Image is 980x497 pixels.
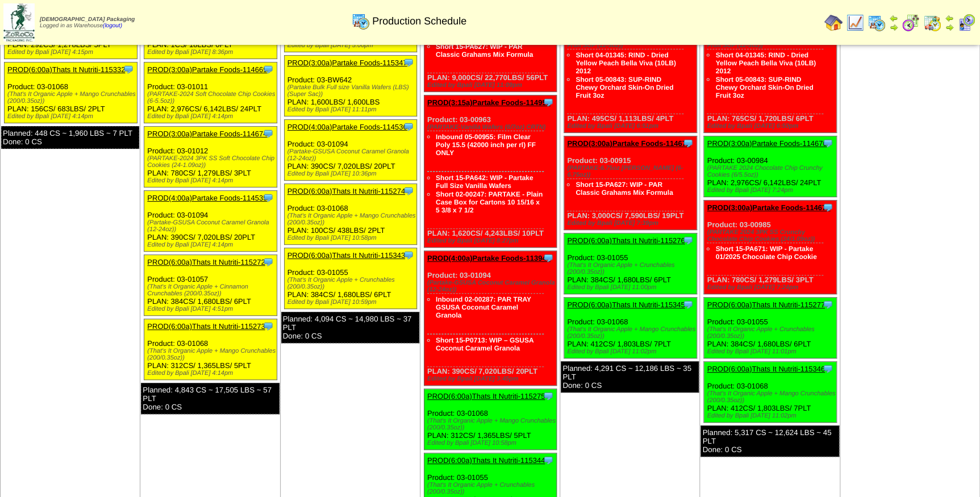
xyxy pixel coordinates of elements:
img: Tooltip [262,128,274,139]
div: Product: 03-01068 PLAN: 412CS / 1,803LBS / 7PLT [704,362,837,423]
img: calendarcustomer.gif [957,14,975,32]
div: Edited by Bpali [DATE] 4:14pm [7,113,137,120]
div: (PARTAKE-2024 Soft Chocolate Chip Cookies (6-5.5oz)) [147,91,277,105]
a: Short 15-PA642: WIP - Partake Full Size Vanilla Wafers [436,174,533,190]
img: Tooltip [543,252,554,264]
img: calendarprod.gif [352,12,370,30]
a: PROD(6:00a)Thats It Nutriti-115344 [427,456,545,465]
img: Tooltip [403,121,414,132]
div: (Partake Bulk Full size Vanilla Wafers (LBS) (Super Sac)) [287,84,417,98]
a: PROD(4:00a)Partake Foods-114536 [287,123,407,131]
a: PROD(3:00a)Partake Foods-114672 [567,139,690,148]
div: (That's It Organic Apple + Crunchables (200/0.35oz)) [707,326,836,340]
div: Edited by Bpali [DATE] 4:51pm [147,306,277,312]
a: Short 15-PA627: WIP - PAR Classic Grahams Mix Formula [576,181,673,197]
div: Edited by Bpali [DATE] 10:58pm [287,235,417,241]
img: Tooltip [262,64,274,75]
div: Product: 03-01068 PLAN: 156CS / 683LBS / 2PLT [5,62,137,123]
img: Tooltip [682,137,694,149]
div: (That's It Organic Apple + Crunchables (200/0.35oz)) [287,277,417,290]
img: Tooltip [543,97,554,108]
div: Edited by Bpali [DATE] 4:14pm [147,113,277,120]
a: PROD(6:00a)Thats It Nutriti-115275 [427,392,545,400]
div: Edited by Bpali [DATE] 8:27pm [427,237,557,244]
div: Product: 03-01094 PLAN: 390CS / 7,020LBS / 20PLT [284,120,417,181]
div: Planned: 4,843 CS ~ 17,505 LBS ~ 57 PLT Done: 0 CS [141,383,279,414]
div: Product: 03-01012 PLAN: 780CS / 1,279LBS / 3PLT [144,127,277,187]
div: Product: 03-01055 PLAN: 384CS / 1,680LBS / 6PLT [284,248,417,309]
div: (PARTAKE-Vanilla Wafers (6/7oz) CRTN) [427,124,557,131]
a: PROD(3:00a)Partake Foods-114674 [147,130,267,138]
a: PROD(3:00a)Partake Foods-115347 [287,59,407,67]
a: PROD(6:00a)Thats It Nutriti-115332 [7,65,125,74]
div: Product: 03-01068 PLAN: 412CS / 1,803LBS / 7PLT [564,298,697,358]
a: PROD(3:00a)Partake Foods-114669 [147,65,267,74]
img: Tooltip [403,185,414,197]
a: PROD(6:00a)Thats It Nutriti-115276 [567,236,685,245]
img: Tooltip [682,299,694,310]
div: (That's It Organic Apple + Mango Crunchables (200/0.35oz)) [147,348,277,361]
div: Edited by Bpali [DATE] 11:09pm [427,82,557,89]
img: Tooltip [682,235,694,246]
div: Edited by Bpali [DATE] 10:36pm [287,170,417,177]
a: Short 05-00843: SUP-RIND Chewy Orchard Skin-On Dried Fruit 3oz [576,76,673,99]
img: Tooltip [123,64,134,75]
div: Edited by Bpali [DATE] 4:15pm [7,49,137,56]
div: Planned: 4,291 CS ~ 12,186 LBS ~ 35 PLT Done: 0 CS [561,361,699,392]
div: Product: 03-00984 PLAN: 2,976CS / 6,142LBS / 24PLT [704,136,837,197]
div: (Partake-GSUSA Coconut Caramel Granola (12-24oz)) [427,279,557,293]
div: Edited by Bpali [DATE] 3:45pm [427,375,557,382]
div: Edited by Bpali [DATE] 11:02pm [707,412,836,419]
div: Edited by Bpali [DATE] 4:14pm [147,177,277,184]
div: Product: 03-00963 PLAN: 1,620CS / 4,243LBS / 10PLT [424,95,557,248]
div: Product: 03-01094 PLAN: 390CS / 7,020LBS / 20PLT [144,191,277,252]
img: Tooltip [262,320,274,332]
div: Edited by Bpali [DATE] 11:01pm [707,348,836,355]
img: Tooltip [822,202,833,213]
img: Tooltip [403,57,414,68]
img: calendarinout.gif [923,14,941,32]
img: arrowleft.gif [945,14,954,23]
div: Edited by Bpali [DATE] 11:00pm [567,284,697,291]
div: Edited by Bpali [DATE] 7:24pm [707,284,836,291]
img: calendarprod.gif [868,14,886,32]
img: arrowright.gif [945,23,954,32]
img: calendarblend.gif [902,14,920,32]
div: Planned: 5,317 CS ~ 12,624 LBS ~ 45 PLT Done: 0 CS [700,425,839,457]
div: Planned: 4,094 CS ~ 14,980 LBS ~ 37 PLT Done: 0 CS [281,312,419,343]
div: (That's It Organic Apple + Mango Crunchables (200/0.35oz)) [287,212,417,226]
div: Edited by Bpali [DATE] 8:36pm [147,49,277,56]
img: Tooltip [403,249,414,261]
a: Inbound 05-00955: Film Clear Poly 15.5 (42000 inch per rl) FF ONLY [436,133,536,157]
div: Edited by Bpali [DATE] 6:50pm [707,123,836,130]
div: (That's It Organic Apple + Mango Crunchables (200/0.35oz)) [567,326,697,340]
div: Edited by Bpali [DATE] 10:58pm [427,440,557,446]
div: (That's It Organic Apple + Mango Crunchables (200/0.35oz)) [427,417,557,431]
a: Short 15-PA671: WIP - Partake 01/2025 Chocolate Chip Cookie [715,245,816,261]
div: (That's It Organic Apple + Cinnamon Crunchables (200/0.35oz)) [147,283,277,297]
a: PROD(6:00a)Thats It Nutriti-115346 [707,365,824,373]
a: Short 05-00843: SUP-RIND Chewy Orchard Skin-On Dried Fruit 3oz [715,76,813,99]
div: Edited by Bpali [DATE] 10:59pm [287,299,417,306]
div: Product: 03-01011 PLAN: 2,976CS / 6,142LBS / 24PLT [144,62,277,123]
div: Edited by Bpali [DATE] 7:24pm [707,187,836,194]
div: Product: 03-01068 PLAN: 312CS / 1,365LBS / 5PLT [424,389,557,450]
div: (That's It Organic Apple + Mango Crunchables (200/0.35oz)) [707,390,836,404]
div: (PARTAKE-6.75oz [PERSON_NAME] (6-6.75oz)) [567,165,697,178]
img: Tooltip [262,256,274,268]
a: Short 04-01345: RIND - Dried Yellow Peach Bella Viva (10LB) 2012 [576,51,676,75]
a: PROD(3:15a)Partake Foods-114953 [427,98,551,107]
a: PROD(4:00a)Partake Foods-113944 [427,254,551,262]
span: Logged in as Warehouse [40,16,135,29]
a: Short 15-PA627: WIP - PAR Classic Grahams Mix Formula [436,43,533,59]
img: Tooltip [543,390,554,402]
div: Edited by Bpali [DATE] 11:11pm [287,106,417,113]
a: PROD(3:00a)Partake Foods-114670 [707,139,827,148]
div: (PARTAKE 2024 3PK SS Crunchy Chocolate Chip Cookies (24/1.09oz)) [707,229,836,243]
a: PROD(3:00a)Partake Foods-114675 [707,203,830,212]
a: PROD(6:00a)Thats It Nutriti-115272 [147,258,265,266]
img: Tooltip [543,454,554,466]
div: (PARTAKE-2024 3PK SS Soft Chocolate Chip Cookies (24-1.09oz)) [147,155,277,169]
div: Product: 03-01055 PLAN: 384CS / 1,680LBS / 6PLT [704,298,837,358]
span: [DEMOGRAPHIC_DATA] Packaging [40,16,135,23]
